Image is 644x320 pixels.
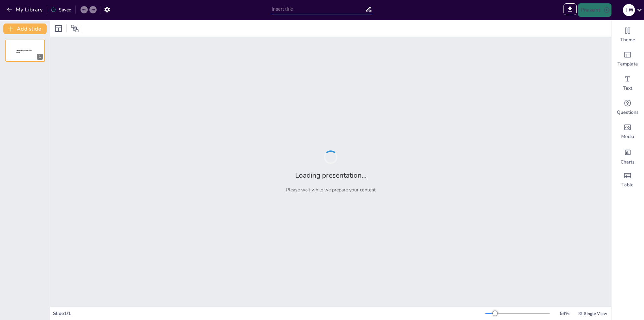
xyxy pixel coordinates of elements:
[623,85,632,92] span: Text
[3,24,47,34] button: Add slide
[286,187,376,193] p: Please wait while we prepare your content
[51,7,71,13] div: Saved
[584,311,607,316] span: Single View
[53,310,485,317] div: Slide 1 / 1
[53,23,64,34] div: Layout
[611,144,644,168] div: Add charts and graphs
[578,3,611,17] button: Present
[556,310,573,317] div: 54 %
[611,47,644,71] div: Add ready made slides
[272,4,365,14] input: Insert title
[611,23,644,47] div: Change the overall theme
[611,168,644,192] div: Add a table
[623,3,635,17] button: T W
[5,4,46,15] button: My Library
[611,71,644,95] div: Add text boxes
[37,54,43,60] div: 1
[623,4,635,16] div: T W
[563,3,577,17] span: Export to PowerPoint
[620,37,635,43] span: Theme
[621,159,635,166] span: Charts
[618,61,638,67] span: Template
[617,109,639,116] span: Questions
[622,182,634,188] span: Table
[16,50,32,53] span: Sendsteps presentation editor
[71,25,79,33] span: Position
[611,95,644,120] div: Get real-time input from your audience
[5,40,45,62] div: 1
[611,120,644,144] div: Add images, graphics, shapes or video
[295,171,367,180] h2: Loading presentation...
[621,133,634,140] span: Media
